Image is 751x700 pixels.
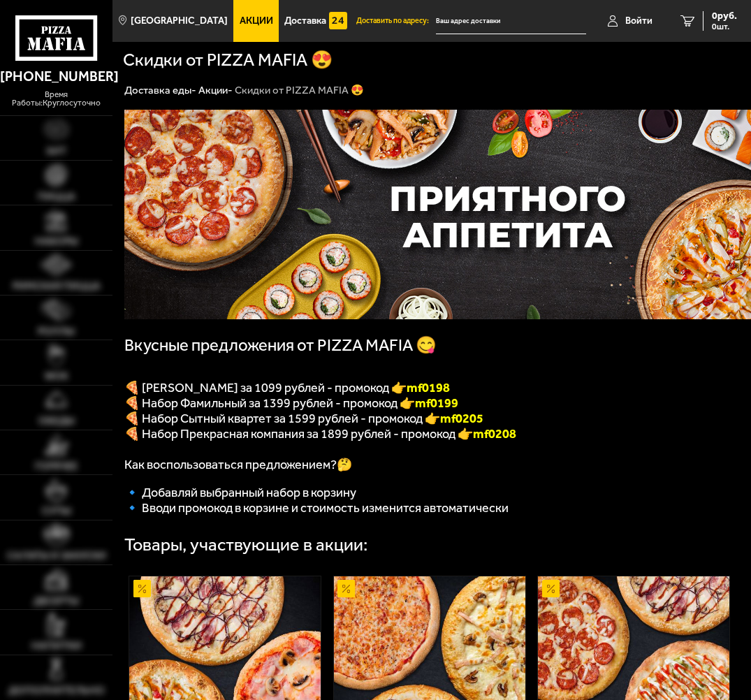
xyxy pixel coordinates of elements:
[8,685,105,696] span: Дополнительно
[712,11,737,21] span: 0 руб.
[35,461,78,472] span: Горячее
[440,411,483,426] b: mf0205
[712,22,737,31] span: 0 шт.
[124,411,483,426] span: 🍕 Набор Сытный квартет за 1599 рублей - промокод 👉
[407,380,450,395] font: mf0198
[124,395,458,411] span: 🍕 Набор Фамильный за 1399 рублей - промокод 👉
[415,395,458,411] b: mf0199
[46,146,66,156] span: Хит
[124,426,473,442] span: 🍕 Набор Прекрасная компания за 1899 рублей - промокод 👉
[7,550,106,561] span: Салаты и закуски
[356,17,436,25] span: Доставить по адресу:
[284,16,326,26] span: Доставка
[124,485,356,500] span: 🔹 Добавляй выбранный набор в корзину
[38,326,75,337] span: Роллы
[124,536,367,553] div: Товары, участвующие в акции:
[473,426,516,442] span: mf0208
[124,500,509,516] span: 🔹 Вводи промокод в корзине и стоимость изменится автоматически
[329,12,347,29] img: 15daf4d41897b9f0e9f617042186c801.svg
[198,84,233,96] a: Акции-
[625,16,652,26] span: Войти
[133,580,151,597] img: Акционный
[35,236,78,247] span: Наборы
[38,191,75,202] span: Пицца
[124,335,437,355] span: Вкусные предложения от PIZZA MAFIA 😋
[240,16,273,26] span: Акции
[38,416,75,426] span: Обеды
[131,16,228,26] span: [GEOGRAPHIC_DATA]
[13,281,101,291] span: Римская пицца
[123,51,333,68] h1: Скидки от PIZZA MAFIA 😍
[124,457,352,472] span: Как воспользоваться предложением?🤔
[34,596,79,606] span: Десерты
[436,8,586,34] input: Ваш адрес доставки
[31,641,82,651] span: Напитки
[337,580,355,597] img: Акционный
[542,580,560,597] img: Акционный
[124,380,450,395] span: 🍕 [PERSON_NAME] за 1099 рублей - промокод 👉
[124,84,196,96] a: Доставка еды-
[45,371,68,381] span: WOK
[235,84,364,98] div: Скидки от PIZZA MAFIA 😍
[42,506,71,516] span: Супы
